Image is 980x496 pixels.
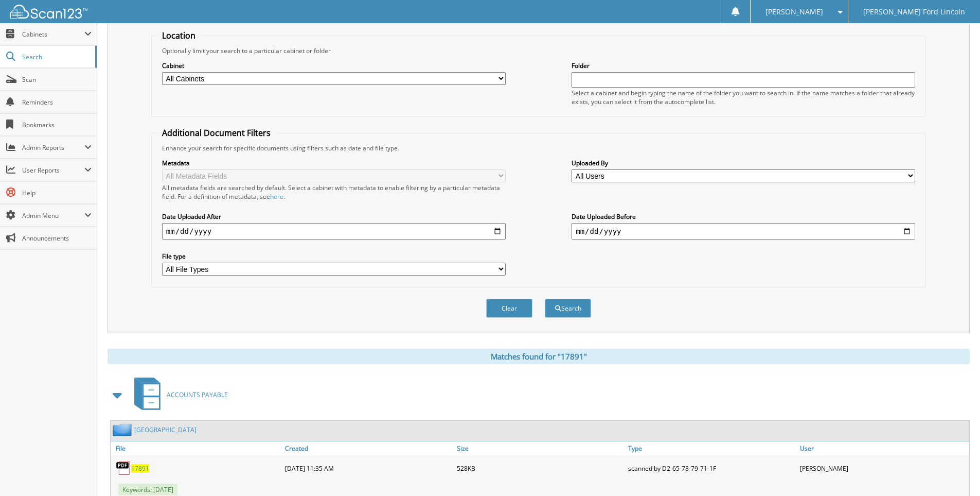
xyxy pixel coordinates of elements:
[626,458,797,478] div: scanned by D2-65-78-79-71-1F
[797,441,969,455] a: User
[22,166,84,175] span: User Reports
[108,349,970,364] div: Matches found for "17891"
[22,121,92,129] span: Bookmarks
[765,9,823,15] span: [PERSON_NAME]
[486,299,532,318] button: Clear
[22,98,92,107] span: Reminders
[929,447,980,496] iframe: Chat Widget
[572,89,915,106] div: Select a cabinet and begin typing the name of the folder you want to search in. If the name match...
[22,53,90,61] span: Search
[270,192,283,201] a: here
[128,374,228,415] a: ACCOUNTS PAYABLE
[454,441,626,455] a: Size
[167,390,228,399] span: ACCOUNTS PAYABLE
[282,441,454,455] a: Created
[22,143,84,152] span: Admin Reports
[113,423,134,436] img: folder2.png
[157,30,201,41] legend: Location
[626,441,797,455] a: Type
[116,460,131,476] img: PDF.png
[111,441,282,455] a: File
[162,223,506,240] input: start
[162,252,506,261] label: File type
[10,5,87,19] img: scan123-logo-white.svg
[572,223,915,240] input: end
[157,46,920,55] div: Optionally limit your search to a particular cabinet or folder
[22,30,84,39] span: Cabinets
[572,159,915,167] label: Uploaded By
[22,211,84,220] span: Admin Menu
[545,299,591,318] button: Search
[157,144,920,152] div: Enhance your search for specific documents using filters such as date and file type.
[22,189,92,197] span: Help
[863,9,965,15] span: [PERSON_NAME] Ford Lincoln
[162,212,506,221] label: Date Uploaded After
[572,212,915,221] label: Date Uploaded Before
[797,458,969,478] div: [PERSON_NAME]
[162,183,506,201] div: All metadata fields are searched by default. Select a cabinet with metadata to enable filtering b...
[282,458,454,478] div: [DATE] 11:35 AM
[131,464,149,473] a: 17891
[572,61,915,70] label: Folder
[134,425,197,434] a: [GEOGRAPHIC_DATA]
[157,127,276,139] legend: Additional Document Filters
[118,484,177,495] span: Keywords: [DATE]
[22,234,92,243] span: Announcements
[22,75,92,84] span: Scan
[162,159,506,167] label: Metadata
[162,61,506,70] label: Cabinet
[454,458,626,478] div: 528KB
